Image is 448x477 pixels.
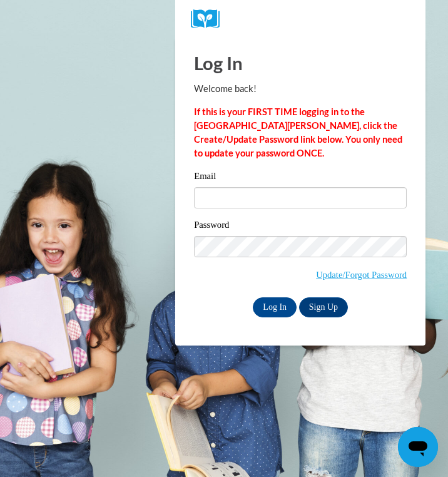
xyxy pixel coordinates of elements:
[194,50,407,76] h1: Log In
[316,270,407,280] a: Update/Forgot Password
[194,172,407,184] label: Email
[194,220,407,233] label: Password
[194,82,407,96] p: Welcome back!
[191,9,228,29] img: Logo brand
[299,297,348,317] a: Sign Up
[191,9,410,29] a: COX Campus
[194,106,402,158] strong: If this is your FIRST TIME logging in to the [GEOGRAPHIC_DATA][PERSON_NAME], click the Create/Upd...
[253,297,297,317] input: Log In
[398,427,438,467] iframe: Button to launch messaging window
